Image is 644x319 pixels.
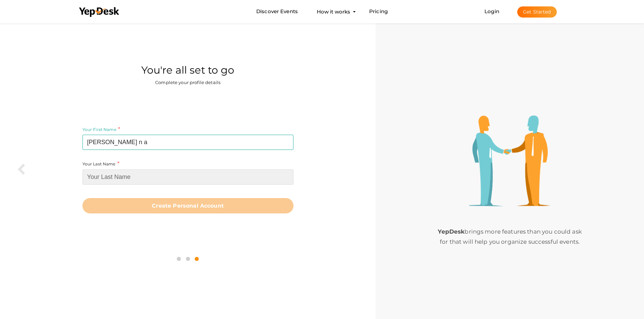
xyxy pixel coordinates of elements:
label: Your First Name [82,126,120,133]
input: Your Last Name [82,169,293,185]
button: How it works [315,5,352,18]
label: Complete your profile details [155,79,220,86]
span: brings more features than you could ask for that will help you organize successful events. [438,228,581,245]
img: step3-illustration.png [469,115,550,207]
button: Create Personal Account [82,198,293,213]
input: Your First Name [82,135,293,150]
b: YepDesk [438,228,464,235]
label: Your Last Name [82,160,119,168]
a: Pricing [369,5,388,18]
a: Login [484,8,499,15]
label: You're all set to go [141,63,235,78]
button: Get Started [517,6,557,18]
a: Discover Events [256,5,298,18]
b: Create Personal Account [152,203,224,209]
